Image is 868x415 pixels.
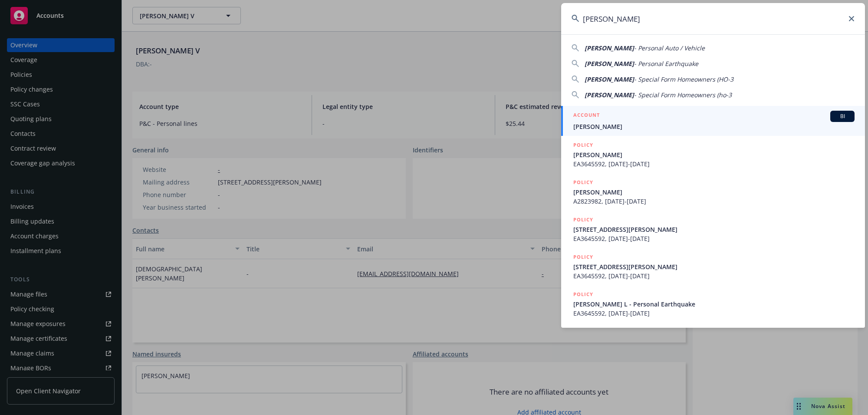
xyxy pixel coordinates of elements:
a: POLICY[PERSON_NAME]A2823982, [DATE]-[DATE] [561,173,865,211]
span: - Special Form Homeowners (HO-3 [634,75,733,83]
span: BI [834,112,851,120]
span: EA3645592, [DATE]-[DATE] [573,309,855,318]
a: POLICY[STREET_ADDRESS][PERSON_NAME]EA3645592, [DATE]-[DATE] [561,248,865,285]
span: [PERSON_NAME] L - Personal Earthquake [573,300,855,309]
a: ACCOUNTBI[PERSON_NAME] [561,106,865,136]
span: EA3645592, [DATE]-[DATE] [573,271,855,280]
a: POLICY[STREET_ADDRESS][PERSON_NAME]EA3645592, [DATE]-[DATE] [561,211,865,248]
span: - Personal Earthquake [634,59,698,68]
h5: POLICY [573,290,593,299]
h5: POLICY [573,178,593,187]
span: [PERSON_NAME] [573,150,855,159]
span: EA3645592, [DATE]-[DATE] [573,234,855,243]
h5: POLICY [573,215,593,224]
span: EA3645592, [DATE]-[DATE] [573,159,855,168]
span: [PERSON_NAME] [585,91,634,99]
span: [PERSON_NAME] [573,188,855,197]
h5: POLICY [573,253,593,261]
a: POLICY[PERSON_NAME]EA3645592, [DATE]-[DATE] [561,136,865,173]
span: [PERSON_NAME] [585,44,634,52]
span: - Personal Auto / Vehicle [634,44,705,52]
h5: ACCOUNT [573,111,600,121]
h5: POLICY [573,141,593,149]
span: [STREET_ADDRESS][PERSON_NAME] [573,262,855,271]
span: [PERSON_NAME] [585,75,634,83]
span: - Special Form Homeowners (ho-3 [634,91,732,99]
span: [PERSON_NAME] [585,59,634,68]
input: Search... [561,3,865,34]
span: [STREET_ADDRESS][PERSON_NAME] [573,225,855,234]
span: A2823982, [DATE]-[DATE] [573,197,855,206]
a: POLICY[PERSON_NAME] L - Personal EarthquakeEA3645592, [DATE]-[DATE] [561,285,865,323]
span: [PERSON_NAME] [573,122,855,131]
